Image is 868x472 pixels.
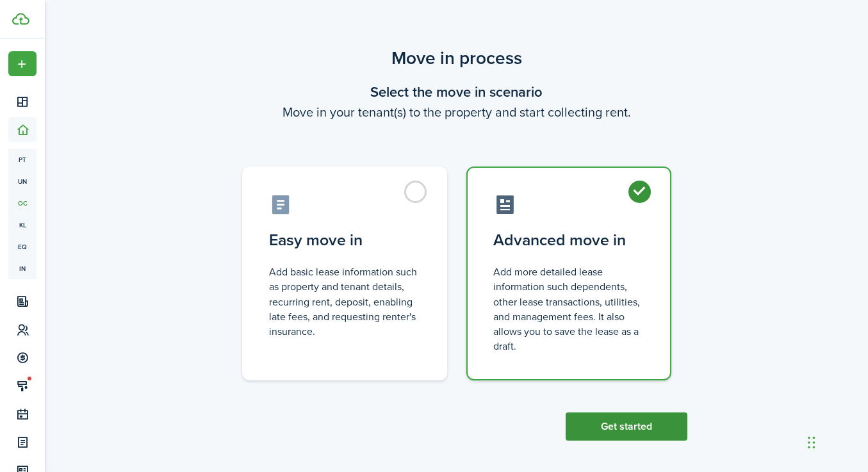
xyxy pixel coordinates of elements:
[566,412,687,441] button: Get started
[226,45,687,72] scenario-title: Move in process
[808,423,815,462] div: Drag
[8,214,37,236] a: kl
[8,170,37,192] a: un
[8,236,37,257] a: eq
[648,334,868,472] iframe: Chat Widget
[226,102,687,122] wizard-step-header-description: Move in your tenant(s) to the property and start collecting rent.
[8,192,37,214] a: oc
[269,229,420,252] control-radio-card-title: Easy move in
[12,13,29,25] img: TenantCloud
[493,229,644,252] control-radio-card-title: Advanced move in
[493,264,644,354] control-radio-card-description: Add more detailed lease information such dependents, other lease transactions, utilities, and man...
[269,264,420,339] control-radio-card-description: Add basic lease information such as property and tenant details, recurring rent, deposit, enablin...
[8,51,37,76] button: Open menu
[226,81,687,102] wizard-step-header-title: Select the move in scenario
[8,257,37,279] a: in
[8,149,37,170] a: pt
